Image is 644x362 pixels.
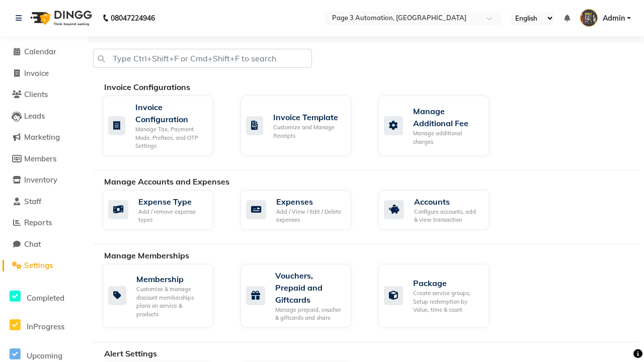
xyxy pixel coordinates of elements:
div: Manage additional charges [413,129,481,146]
a: Chat [3,239,86,250]
span: Upcoming [27,351,62,360]
span: Calendar [24,47,56,56]
a: Leads [3,111,86,122]
span: Settings [24,260,53,270]
a: Members [3,153,86,165]
span: Chat [24,239,41,249]
span: Invoice [24,68,49,78]
span: InProgress [27,322,64,331]
div: Customise & manage discount memberships plans on service & products [136,285,205,318]
div: Invoice Template [273,111,343,123]
a: ExpensesAdd / View / Edit / Delete expenses [240,190,363,230]
div: Manage Additional Fee [413,105,481,129]
div: Expenses [276,196,343,208]
b: 08047224946 [111,4,155,32]
span: Clients [24,89,48,99]
a: Clients [3,89,86,101]
div: Accounts [414,196,481,208]
a: Staff [3,196,86,208]
span: Completed [27,293,64,303]
input: Type Ctrl+Shift+F or Cmd+Shift+F to search [93,49,312,68]
a: Invoice TemplateCustomize and Manage Receipts [240,96,363,156]
a: Marketing [3,132,86,143]
div: Create service groups, Setup redemption by Value, time & count [413,289,481,314]
a: PackageCreate service groups, Setup redemption by Value, time & count [378,264,501,328]
a: MembershipCustomise & manage discount memberships plans on service & products [103,264,225,328]
span: Staff [24,197,41,206]
span: Admin [603,13,625,24]
div: Configure accounts, add & view transaction [414,208,481,224]
span: Reports [24,218,52,227]
div: Package [413,277,481,289]
div: Invoice Configuration [135,101,205,125]
a: Manage Additional FeeManage additional charges [378,96,501,156]
a: Inventory [3,174,86,186]
span: Members [24,154,56,163]
span: Leads [24,111,45,121]
img: logo [26,4,95,32]
div: Add / remove expense types [138,208,205,224]
div: Membership [136,273,205,285]
span: Inventory [24,175,57,185]
a: AccountsConfigure accounts, add & view transaction [378,190,501,230]
span: Marketing [24,132,60,142]
img: Admin [580,9,598,27]
a: Expense TypeAdd / remove expense types [103,190,225,230]
a: Settings [3,260,86,271]
div: Manage prepaid, voucher & giftcards and share [275,306,343,322]
a: Reports [3,217,86,229]
div: Manage Tax, Payment Mode, Prefixes, and OTP Settings [135,125,205,150]
div: Add / View / Edit / Delete expenses [276,208,343,224]
div: Vouchers, Prepaid and Giftcards [275,269,343,306]
div: Customize and Manage Receipts [273,123,343,140]
a: Calendar [3,46,86,58]
div: Expense Type [138,196,205,208]
a: Vouchers, Prepaid and GiftcardsManage prepaid, voucher & giftcards and share [240,264,363,328]
a: Invoice [3,68,86,79]
a: Invoice ConfigurationManage Tax, Payment Mode, Prefixes, and OTP Settings [103,96,225,156]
